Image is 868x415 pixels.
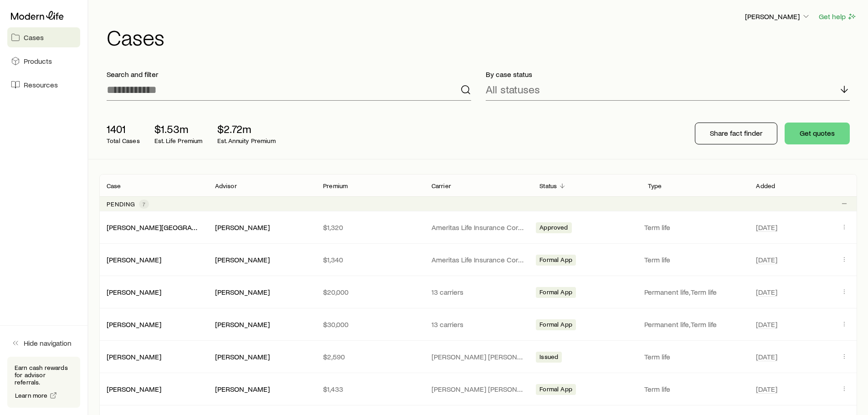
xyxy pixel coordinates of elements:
div: [PERSON_NAME] [107,320,161,329]
p: Est. Life Premium [154,137,203,144]
p: By case status [486,70,850,79]
button: [PERSON_NAME] [745,11,811,22]
span: [DATE] [756,287,777,297]
p: Premium [323,182,348,190]
p: [PERSON_NAME] [PERSON_NAME] of [GEOGRAPHIC_DATA] [431,352,525,361]
span: Hide navigation [24,338,72,348]
a: [PERSON_NAME] [107,384,161,393]
p: 13 carriers [431,320,525,329]
p: $20,000 [323,287,417,297]
button: Share fact finder [695,123,777,144]
p: $1,320 [323,223,417,232]
div: [PERSON_NAME] [215,352,270,362]
a: [PERSON_NAME] [107,320,161,328]
p: 1401 [107,123,140,135]
p: [PERSON_NAME] [PERSON_NAME] [431,384,525,394]
p: Pending [107,200,135,208]
p: $2.72m [217,123,276,135]
div: [PERSON_NAME] [107,255,161,265]
div: [PERSON_NAME] [107,287,161,297]
p: $2,590 [323,352,417,361]
p: $1.53m [154,123,203,135]
p: Term life [644,352,745,361]
span: 7 [143,200,145,208]
span: [DATE] [756,352,777,361]
span: Resources [24,80,58,89]
div: [PERSON_NAME] [215,287,270,297]
div: [PERSON_NAME] [215,255,270,265]
div: [PERSON_NAME][GEOGRAPHIC_DATA] [107,223,200,232]
span: Products [24,56,52,66]
p: Ameritas Life Insurance Corp. (Ameritas) [431,223,525,232]
button: Get quotes [785,123,850,144]
span: Formal App [539,321,572,330]
p: Advisor [215,182,237,190]
p: Ameritas Life Insurance Corp. (Ameritas) [431,255,525,264]
div: [PERSON_NAME] [215,223,270,232]
span: Cases [24,33,44,42]
a: [PERSON_NAME][GEOGRAPHIC_DATA] [107,223,230,231]
p: [PERSON_NAME] [745,12,811,21]
div: [PERSON_NAME] [215,384,270,394]
span: [DATE] [756,320,777,329]
p: Permanent life, Term life [644,320,745,329]
p: 13 carriers [431,287,525,297]
p: Total Cases [107,137,140,144]
a: Resources [7,75,80,95]
p: $1,340 [323,255,417,264]
p: Carrier [431,182,451,190]
span: [DATE] [756,384,777,394]
p: Term life [644,255,745,264]
p: Share fact finder [710,128,762,138]
span: Learn more [15,392,48,399]
p: Term life [644,223,745,232]
a: [PERSON_NAME] [107,287,161,296]
p: Added [756,182,775,190]
p: $30,000 [323,320,417,329]
span: Formal App [539,256,572,266]
span: Formal App [539,288,572,298]
a: Products [7,51,80,71]
p: All statuses [486,83,540,96]
p: Est. Annuity Premium [217,137,276,144]
a: Cases [7,27,80,47]
a: [PERSON_NAME] [107,352,161,361]
span: Formal App [539,385,572,395]
div: [PERSON_NAME] [107,384,161,394]
span: Approved [539,224,568,233]
div: [PERSON_NAME] [107,352,161,362]
p: Case [107,182,121,190]
p: Term life [644,384,745,394]
p: Search and filter [107,70,471,79]
div: Earn cash rewards for advisor referrals.Learn more [7,357,80,408]
p: Permanent life, Term life [644,287,745,297]
p: Status [539,182,557,190]
button: Get help [818,11,857,22]
h1: Cases [107,26,857,48]
span: [DATE] [756,223,777,232]
span: [DATE] [756,255,777,264]
a: [PERSON_NAME] [107,255,161,264]
div: [PERSON_NAME] [215,320,270,329]
p: Earn cash rewards for advisor referrals. [15,364,73,386]
span: Issued [539,353,558,363]
p: Type [648,182,662,190]
p: $1,433 [323,384,417,394]
button: Hide navigation [7,333,80,353]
